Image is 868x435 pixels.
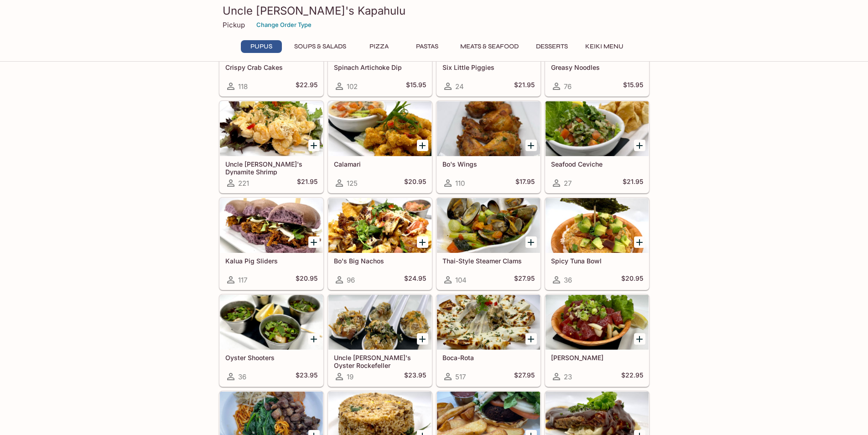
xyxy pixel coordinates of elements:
[514,81,535,92] h5: $21.95
[404,371,426,382] h5: $23.95
[334,257,426,265] h5: Bo's Big Nachos
[225,160,317,175] h5: Uncle [PERSON_NAME]'s Dynamite Shrimp
[525,333,537,345] button: Add Boca-Rota
[334,63,426,71] h5: Spinach Artichoke Dip
[442,354,535,362] h5: Boca-Rota
[623,178,643,189] h5: $21.95
[347,276,355,284] span: 96
[564,372,572,381] span: 23
[328,198,431,253] div: Bo's Big Nachos
[347,82,358,91] span: 102
[442,257,535,265] h5: Thai-Style Steamer Clams
[219,294,323,387] a: Oyster Shooters36$23.95
[328,294,432,387] a: Uncle [PERSON_NAME]'s Oyster Rockefeller19$23.95
[634,333,645,345] button: Add Ahi Poke
[455,40,524,53] button: Meats & Seafood
[545,198,649,290] a: Spicy Tuna Bowl36$20.95
[621,371,643,382] h5: $22.95
[621,274,643,285] h5: $20.95
[514,274,535,285] h5: $27.95
[437,198,540,253] div: Thai-Style Steamer Clams
[407,40,448,53] button: Pastas
[564,179,572,188] span: 27
[531,40,573,53] button: Desserts
[241,40,282,53] button: Pupus
[564,82,572,91] span: 76
[308,333,320,345] button: Add Oyster Shooters
[551,257,643,265] h5: Spicy Tuna Bowl
[220,295,323,350] div: Oyster Shooters
[417,140,428,151] button: Add Calamari
[442,160,535,168] h5: Bo's Wings
[437,101,540,156] div: Bo's Wings
[328,101,431,156] div: Calamari
[442,63,535,71] h5: Six Little Piggies
[564,276,572,284] span: 36
[238,276,247,284] span: 117
[359,40,400,53] button: Pizza
[437,198,541,290] a: Thai-Style Steamer Clams104$27.95
[328,295,431,350] div: Uncle Bo's Oyster Rockefeller
[404,274,426,285] h5: $24.95
[328,101,432,193] a: Calamari125$20.95
[455,82,464,91] span: 24
[219,101,323,193] a: Uncle [PERSON_NAME]'s Dynamite Shrimp221$21.95
[514,371,535,382] h5: $27.95
[225,354,317,362] h5: Oyster Shooters
[417,333,428,345] button: Add Uncle Bo's Oyster Rockefeller
[580,40,629,53] button: Keiki Menu
[623,81,643,92] h5: $15.95
[634,236,645,248] button: Add Spicy Tuna Bowl
[334,354,426,369] h5: Uncle [PERSON_NAME]'s Oyster Rockefeller
[225,63,317,71] h5: Crispy Crab Cakes
[546,295,649,350] div: Ahi Poke
[252,18,316,32] button: Change Order Type
[546,101,649,156] div: Seafood Ceviche
[219,198,323,290] a: Kalua Pig Sliders117$20.95
[437,294,541,387] a: Boca-Rota517$27.95
[545,294,649,387] a: [PERSON_NAME]23$22.95
[334,160,426,168] h5: Calamari
[296,371,317,382] h5: $23.95
[437,101,541,193] a: Bo's Wings110$17.95
[308,140,320,151] button: Add Uncle Bo's Dynamite Shrimp
[347,179,358,188] span: 125
[225,257,317,265] h5: Kalua Pig Sliders
[220,101,323,156] div: Uncle Bo's Dynamite Shrimp
[347,372,353,381] span: 19
[289,40,351,53] button: Soups & Salads
[545,101,649,193] a: Seafood Ceviche27$21.95
[455,276,467,284] span: 104
[551,354,643,362] h5: [PERSON_NAME]
[308,236,320,248] button: Add Kalua Pig Sliders
[551,63,643,71] h5: Greasy Noodles
[328,198,432,290] a: Bo's Big Nachos96$24.95
[404,178,426,189] h5: $20.95
[525,236,537,248] button: Add Thai-Style Steamer Clams
[223,21,245,29] p: Pickup
[296,81,317,92] h5: $22.95
[551,160,643,168] h5: Seafood Ceviche
[515,178,535,189] h5: $17.95
[546,198,649,253] div: Spicy Tuna Bowl
[297,178,317,189] h5: $21.95
[417,236,428,248] button: Add Bo's Big Nachos
[223,4,646,18] h3: Uncle [PERSON_NAME]'s Kapahulu
[296,274,317,285] h5: $20.95
[634,140,645,151] button: Add Seafood Ceviche
[525,140,537,151] button: Add Bo's Wings
[455,372,466,381] span: 517
[238,82,248,91] span: 118
[455,179,465,188] span: 110
[220,198,323,253] div: Kalua Pig Sliders
[406,81,426,92] h5: $15.95
[238,179,249,188] span: 221
[437,295,540,350] div: Boca-Rota
[238,372,246,381] span: 36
